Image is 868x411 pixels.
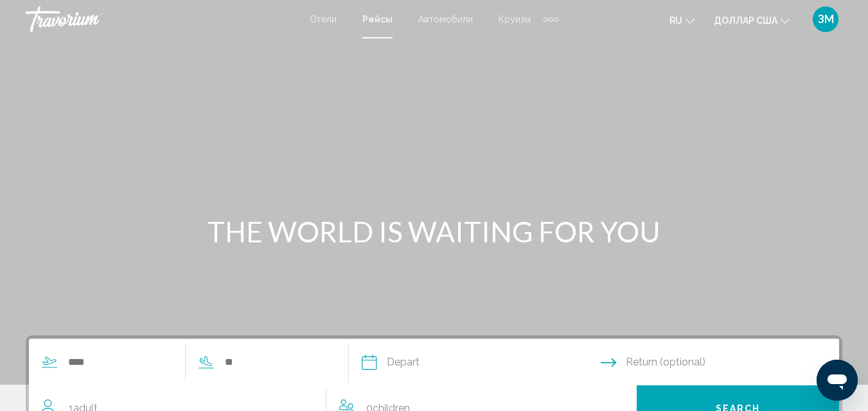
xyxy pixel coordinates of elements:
[601,339,840,385] button: Return date
[362,14,393,24] a: Рейсы
[669,11,695,29] button: Изменить язык
[362,339,601,385] button: Depart date
[26,6,297,32] a: Травориум
[817,360,858,401] iframe: Кнопка запуска окна обмена сообщениями
[714,11,790,29] button: Изменить валюту
[626,353,705,371] span: Return (optional)
[544,9,558,29] button: Дополнительные элементы навигации
[818,12,834,26] font: ЗМ
[499,14,531,24] a: Круизы
[714,15,777,26] font: доллар США
[418,14,473,24] a: Автомобили
[310,14,337,24] a: Отели
[669,15,682,26] font: ru
[193,215,675,248] h1: THE WORLD IS WAITING FOR YOU
[809,6,842,33] button: Меню пользователя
